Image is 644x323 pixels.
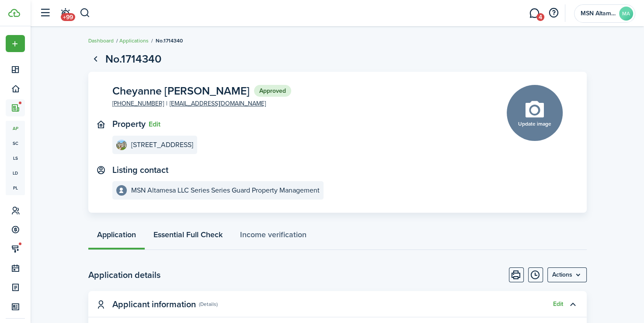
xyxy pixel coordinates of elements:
a: ls [6,151,25,165]
span: MSN Altamesa LLC Series Series Guard Property Management [581,11,616,17]
button: Edit [149,120,160,128]
span: Cheyanne [PERSON_NAME] [112,85,250,96]
img: 2815 Primrose Ave [116,140,127,150]
h1: No.1714340 [105,51,161,67]
a: Income verification [231,224,315,250]
a: sc [6,136,25,151]
button: Update image [507,85,563,141]
span: No.1714340 [156,37,183,45]
a: Notifications [57,2,73,25]
button: Print [509,267,524,282]
span: 4 [536,13,544,21]
a: pl [6,180,25,195]
e-details-info-title: [STREET_ADDRESS] [131,141,193,149]
panel-main-subtitle: (Details) [199,300,218,308]
button: Open menu [6,35,25,52]
img: TenantCloud [8,9,20,17]
button: Open resource center [546,6,561,21]
a: Go back [88,52,103,67]
a: Dashboard [88,37,114,45]
a: [EMAIL_ADDRESS][DOMAIN_NAME] [170,99,266,108]
button: Open menu [547,267,587,282]
button: Open sidebar [37,5,53,21]
text-item: Property [112,119,146,129]
button: Timeline [528,267,543,282]
panel-main-title: Applicant information [112,299,196,309]
a: ld [6,165,25,180]
span: +99 [61,13,75,21]
menu-btn: Actions [547,267,587,282]
button: Toggle accordion [565,297,580,312]
a: Essential Full Check [145,224,231,250]
text-item: Listing contact [112,165,168,175]
a: Messaging [526,2,543,25]
a: [PHONE_NUMBER] [112,99,164,108]
e-details-info-title: MSN Altamesa LLC Series Series Guard Property Management [131,186,320,194]
h2: Application details [88,268,160,281]
a: ap [6,121,25,136]
status: Approved [254,85,291,97]
avatar-text: MA [619,7,633,21]
button: Search [80,6,91,21]
button: Edit [553,301,563,308]
a: Applications [119,37,149,45]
